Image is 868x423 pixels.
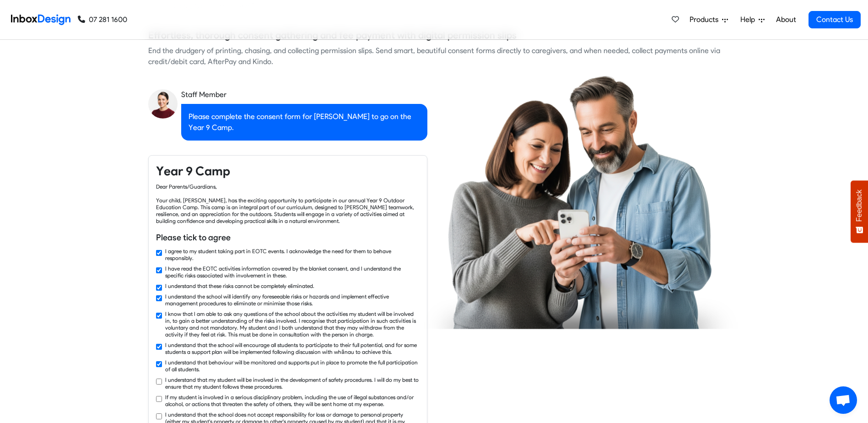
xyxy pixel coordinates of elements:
[156,232,420,244] h6: Please tick to agree
[165,282,314,289] label: I understand that these risks cannot be completely eliminated.
[740,14,759,25] span: Help
[165,265,420,279] label: I have read the EOTC activities information covered by the blanket consent, and I understand the ...
[165,342,420,355] label: I understand that the school will encourage all students to participate to their full potential, ...
[809,11,861,28] a: Contact Us
[690,14,722,25] span: Products
[148,45,720,67] div: End the drudgery of printing, chasing, and collecting permission slips. Send smart, beautiful con...
[851,180,868,243] button: Feedback - Show survey
[830,386,857,414] div: Open chat
[165,293,420,307] label: I understand the school will identify any foreseeable risks or hazards and implement effective ma...
[686,11,732,29] a: Products
[156,163,420,179] h4: Year 9 Camp
[165,310,420,338] label: I know that I am able to ask any questions of the school about the activities my student will be ...
[181,104,427,141] div: Please complete the consent form for [PERSON_NAME] to go on the Year 9 Camp.
[855,190,863,222] span: Feedback
[148,89,178,119] img: staff_avatar.png
[737,11,768,29] a: Help
[156,183,420,224] div: Dear Parents/Guardians, Your child, [PERSON_NAME], has the exciting opportunity to participate in...
[78,14,127,25] a: 07 281 1600
[165,248,420,261] label: I agree to my student taking part in EOTC events. I acknowledge the need for them to behave respo...
[165,359,420,373] label: I understand that behaviour will be monitored and supports put in place to promote the full parti...
[165,394,420,407] label: If my student is involved in a serious disciplinary problem, including the use of illegal substan...
[165,376,420,390] label: I understand that my student will be involved in the development of safety procedures. I will do ...
[423,75,737,329] img: parents_using_phone.png
[181,89,427,100] div: Staff Member
[773,11,798,29] a: About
